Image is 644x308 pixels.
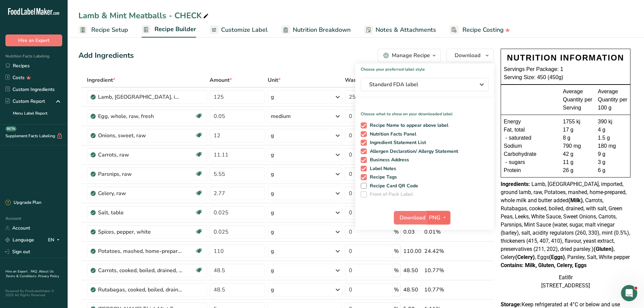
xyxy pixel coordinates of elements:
[78,22,128,38] a: Recipe Setup
[87,76,115,84] span: Ingredient
[271,170,274,178] div: g
[501,301,522,308] strong: Storage:
[450,22,510,38] a: Recipe Costing
[98,112,183,120] div: Egg, whole, raw, fresh
[5,289,62,297] div: Powered By FoodLabelMaker © 2025 All Rights Reserved
[549,254,565,260] b: (Eggs)
[568,197,583,204] b: (Milk)
[5,199,41,206] div: Upgrade Plan
[31,269,39,274] a: FAQ .
[563,126,593,134] div: 17 g
[427,211,450,224] button: PNG
[5,126,17,132] div: BETA
[91,25,128,34] span: Recipe Setup
[376,25,436,34] span: Notes & Attachments
[403,228,422,236] div: 0.03
[504,166,521,174] span: Protein
[98,228,183,236] div: Spices, pepper, white
[455,51,480,60] span: Download
[367,131,416,137] span: Nutrition Facts Panel
[367,140,426,146] span: Ingredient Statement List
[367,122,449,128] span: Recipe Name to appear above label
[98,132,183,140] div: Onions, sweet, raw
[98,209,183,217] div: Salt, table
[293,25,351,34] span: Nutrition Breakdown
[504,118,521,126] span: Energy
[38,274,59,279] a: Privacy Policy
[563,88,593,112] div: Average Quantity per Serving
[403,286,422,294] div: 48.50
[504,142,522,150] span: Sodium
[598,166,628,174] div: 6 g
[5,98,45,105] div: Custom Report
[271,286,274,294] div: g
[400,214,425,222] span: Download
[271,266,274,275] div: g
[271,132,274,140] div: g
[355,105,494,117] p: Choose what to show on your downloaded label
[504,73,627,81] div: Serving Size: 450 (450g)
[361,78,488,91] button: Standard FDA label
[509,158,525,166] span: sugars
[5,269,54,279] a: About Us .
[563,150,593,158] div: 42 g
[594,246,614,252] b: (Gluten)
[598,118,628,126] div: 390 kj
[424,266,462,275] div: 10.77%
[367,174,397,180] span: Recipe Tags
[462,25,504,34] span: Recipe Costing
[154,25,196,34] span: Recipe Builder
[504,134,509,142] div: -
[98,189,183,197] div: Celery, raw
[429,214,440,222] span: PNG
[563,142,593,150] div: 790 mg
[509,134,531,142] span: saturated
[210,76,232,84] span: Amount
[403,266,422,275] div: 48.50
[563,166,593,174] div: 26 g
[598,142,628,150] div: 180 mg
[48,236,62,244] div: EN
[210,22,268,38] a: Customize Label
[367,183,419,189] span: Recipe Card QR Code
[98,247,183,255] div: Potatoes, mashed, home-prepared, whole milk and butter added
[98,286,183,294] div: Rutabagas, cooked, boiled, drained, with salt
[271,228,274,236] div: g
[598,134,628,142] div: 1.5 g
[598,88,628,112] div: Average Quantity per 100 g
[142,22,196,38] a: Recipe Builder
[271,189,274,197] div: g
[98,93,183,101] div: Lamb, [GEOGRAPHIC_DATA], imported, ground lamb, raw
[501,274,630,290] div: Eatl8r [STREET_ADDRESS]
[378,49,441,62] button: Manage Recipe
[501,181,630,260] span: Lamb, [GEOGRAPHIC_DATA], imported, ground lamb, raw, Potatoes, mashed, home-prepared, whole milk ...
[98,151,183,159] div: Carrots, raw
[5,234,34,246] a: Language
[98,170,183,178] div: Parsnips, raw
[5,269,29,274] a: Hire an Expert .
[98,266,183,275] div: Carrots, cooked, boiled, drained, with salt
[367,191,413,197] span: Front of Pack Label
[271,247,274,255] div: g
[369,80,471,89] span: Standard FDA label
[6,274,38,279] a: Terms & Conditions .
[563,134,593,142] div: 8 g
[424,286,462,294] div: 10.77%
[364,22,436,38] a: Notes & Attachments
[621,285,637,301] iframe: Intercom live chat
[345,76,369,84] div: Waste
[424,247,462,255] div: 24.42%
[598,158,628,166] div: 3 g
[271,112,291,120] div: medium
[504,158,509,166] div: -
[355,64,494,72] h1: Choose your preferred label style
[504,126,525,134] span: Fat, total
[271,93,274,101] div: g
[367,166,397,172] span: Label Notes
[392,51,430,60] div: Manage Recipe
[501,181,530,187] span: Ingredients:
[563,118,593,126] div: 1755 kj
[268,76,281,84] span: Unit
[598,150,628,158] div: 9 g
[367,148,458,155] span: Allergen Declaration/ Allergy Statement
